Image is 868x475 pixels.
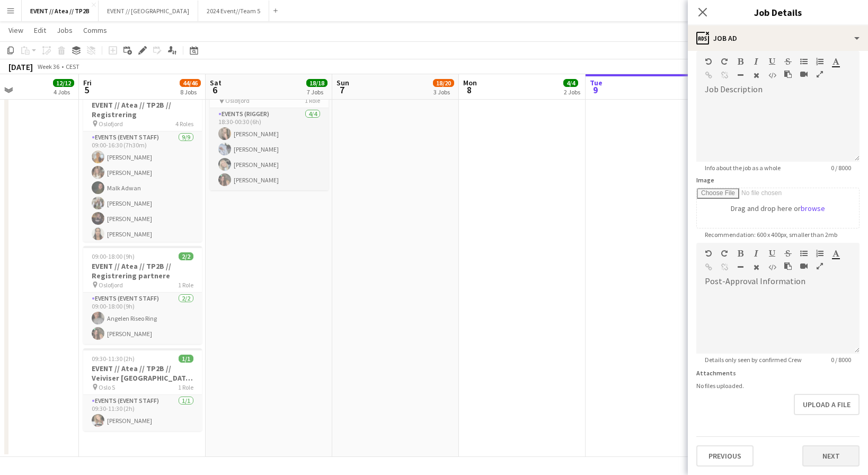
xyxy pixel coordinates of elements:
[696,356,810,364] span: Details only seen by confirmed Crew
[433,88,454,96] div: 3 Jobs
[705,249,712,258] button: Undo
[696,164,789,172] span: Info about the job as a whole
[816,262,823,270] button: Fullscreen
[79,23,111,37] a: Comms
[794,394,860,415] button: Upload a file
[83,246,202,344] app-job-card: 09:00-18:00 (9h)2/2EVENT // Atea // TP2B // Registrering partnere Oslofjord1 RoleEvents (Event St...
[66,63,79,71] div: CEST
[768,263,776,271] button: HTML Code
[768,249,776,258] button: Underline
[179,355,193,363] span: 1/1
[752,71,760,80] button: Clear Formatting
[784,57,792,66] button: Strikethrough
[816,57,823,66] button: Ordered List
[53,79,74,87] span: 12/12
[4,23,28,37] a: View
[433,79,454,87] span: 18/20
[178,383,193,391] span: 1 Role
[564,88,580,96] div: 2 Jobs
[816,249,823,258] button: Ordered List
[737,249,744,258] button: Bold
[822,356,860,364] span: 0 / 8000
[210,108,329,190] app-card-role: Events (Rigger)4/418:30-00:30 (6h)[PERSON_NAME][PERSON_NAME][PERSON_NAME][PERSON_NAME]
[83,131,202,291] app-card-role: Events (Event Staff)9/909:00-16:30 (7h30m)[PERSON_NAME][PERSON_NAME]Malk Adwan[PERSON_NAME][PERSO...
[768,71,776,80] button: HTML Code
[800,262,808,270] button: Insert video
[768,57,776,66] button: Underline
[83,364,202,383] h3: EVENT // Atea // TP2B // Veiviser [GEOGRAPHIC_DATA] S
[22,1,99,21] button: EVENT // Atea // TP2B
[92,252,135,260] span: 09:00-18:00 (9h)
[8,25,23,35] span: View
[57,25,73,35] span: Jobs
[8,61,33,72] div: [DATE]
[688,25,868,51] div: Job Ad
[35,63,61,71] span: Week 36
[83,100,202,119] h3: EVENT // Atea // TP2B // Registrering
[463,78,477,87] span: Mon
[688,5,868,19] h3: Job Details
[705,57,712,66] button: Undo
[563,79,578,87] span: 4/4
[800,70,808,78] button: Insert video
[82,84,92,96] span: 5
[180,88,200,96] div: 8 Jobs
[721,249,728,258] button: Redo
[179,252,193,260] span: 2/2
[752,263,760,271] button: Clear Formatting
[305,96,320,104] span: 1 Role
[784,249,792,258] button: Strikethrough
[306,79,327,87] span: 18/18
[34,25,46,35] span: Edit
[180,79,201,87] span: 44/46
[83,395,202,431] app-card-role: Events (Event Staff)1/109:30-11:30 (2h)[PERSON_NAME]
[737,57,744,66] button: Bold
[83,85,202,242] app-job-card: 09:00-19:30 (10h30m)19/20EVENT // Atea // TP2B // Registrering Oslofjord4 RolesEvents (Event Staf...
[832,57,839,66] button: Text Color
[198,1,269,21] button: 2024 Event//Team 5
[336,78,349,87] span: Sun
[83,293,202,344] app-card-role: Events (Event Staff)2/209:00-18:00 (9h)Angelen Riseo Ring[PERSON_NAME]
[822,164,860,172] span: 0 / 8000
[225,96,250,104] span: Oslofjord
[590,78,603,87] span: Tue
[210,61,329,190] app-job-card: 18:30-00:30 (6h) (Sun)4/4EVENT // Atea // TP2B // Nedrigg Oslofjord1 RoleEvents (Rigger)4/418:30-...
[335,84,349,96] span: 7
[752,57,760,66] button: Italic
[210,78,222,87] span: Sat
[83,261,202,280] h3: EVENT // Atea // TP2B // Registrering partnere
[696,369,736,377] label: Attachments
[99,1,198,21] button: EVENT // [GEOGRAPHIC_DATA]
[696,382,860,390] div: No files uploaded.
[752,249,760,258] button: Italic
[696,231,846,239] span: Recommendation: 600 x 400px, smaller than 2mb
[800,57,808,66] button: Unordered List
[800,249,808,258] button: Unordered List
[99,281,123,289] span: Oslofjord
[83,25,107,35] span: Comms
[83,78,92,87] span: Fri
[721,57,728,66] button: Redo
[92,355,135,363] span: 09:30-11:30 (2h)
[99,120,123,128] span: Oslofjord
[178,281,193,289] span: 1 Role
[54,88,74,96] div: 4 Jobs
[175,120,193,128] span: 4 Roles
[784,70,792,78] button: Paste as plain text
[784,262,792,270] button: Paste as plain text
[802,445,860,467] button: Next
[816,70,823,78] button: Fullscreen
[588,84,603,96] span: 9
[208,84,222,96] span: 6
[737,263,744,271] button: Horizontal Line
[83,348,202,431] app-job-card: 09:30-11:30 (2h)1/1EVENT // Atea // TP2B // Veiviser [GEOGRAPHIC_DATA] S Oslo S1 RoleEvents (Even...
[696,445,754,467] button: Previous
[99,383,115,391] span: Oslo S
[462,84,477,96] span: 8
[832,249,839,258] button: Text Color
[52,23,77,37] a: Jobs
